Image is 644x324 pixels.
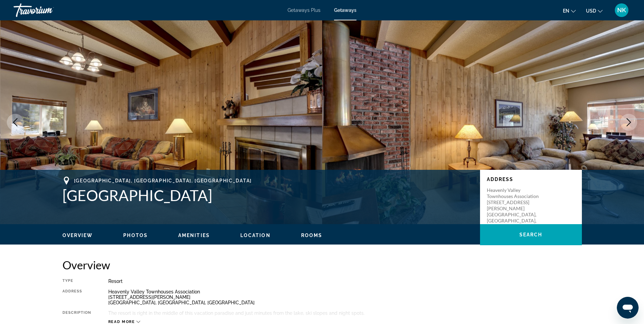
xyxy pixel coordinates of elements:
[487,187,541,230] p: Heavenly Valley Townhouses Association [STREET_ADDRESS][PERSON_NAME] [GEOGRAPHIC_DATA], [GEOGRAPH...
[123,232,148,238] button: Photos
[617,7,626,14] span: NK
[108,320,135,324] span: Read more
[62,186,473,204] h1: [GEOGRAPHIC_DATA]
[240,232,271,238] button: Location
[62,233,93,238] span: Overview
[74,178,252,183] span: [GEOGRAPHIC_DATA], [GEOGRAPHIC_DATA], [GEOGRAPHIC_DATA]
[62,232,93,238] button: Overview
[123,233,148,238] span: Photos
[586,6,603,16] button: Change currency
[563,6,576,16] button: Change language
[617,297,639,319] iframe: Button to launch messaging window
[334,7,356,13] a: Getaways
[487,177,575,182] p: Address
[301,232,323,238] button: Rooms
[62,289,91,305] div: Address
[7,114,24,131] button: Previous image
[563,8,569,14] span: en
[62,310,91,316] div: Description
[480,224,582,245] button: Search
[14,1,81,19] a: Travorium
[586,8,596,14] span: USD
[240,233,271,238] span: Location
[178,232,210,238] button: Amenities
[288,7,320,13] a: Getaways Plus
[62,278,91,284] div: Type
[613,3,630,17] button: User Menu
[62,258,582,272] h2: Overview
[519,232,542,237] span: Search
[108,289,582,305] div: Heavenly Valley Townhouses Association [STREET_ADDRESS][PERSON_NAME] [GEOGRAPHIC_DATA], [GEOGRAPH...
[301,233,323,238] span: Rooms
[620,114,637,131] button: Next image
[178,233,210,238] span: Amenities
[108,278,582,284] div: Resort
